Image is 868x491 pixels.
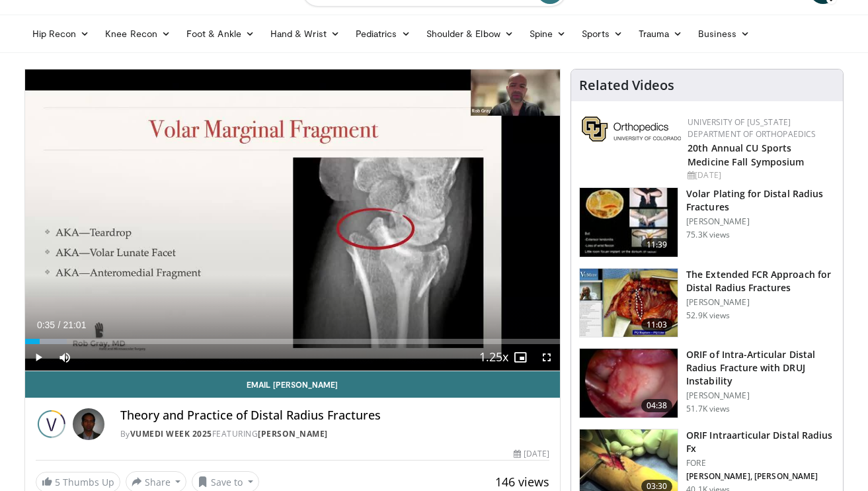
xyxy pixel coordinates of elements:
a: 11:03 The Extended FCR Approach for Distal Radius Fractures [PERSON_NAME] 52.9K views [579,268,835,338]
span: 11:39 [641,238,673,251]
div: By FEATURING [120,428,550,440]
h3: The Extended FCR Approach for Distal Radius Fractures [686,268,835,294]
h3: Volar Plating for Distal Radius Fractures [686,187,835,214]
button: Enable picture-in-picture mode [507,344,533,371]
button: Playback Rate [481,344,507,371]
a: Pediatrics [348,21,418,47]
span: / [58,320,61,330]
div: Progress Bar [25,339,561,344]
a: Shoulder & Elbow [418,21,522,47]
a: Foot & Ankle [178,21,262,47]
span: 146 views [495,474,549,490]
a: [PERSON_NAME] [258,428,328,439]
span: 5 [55,476,60,488]
a: Spine [522,21,574,47]
video-js: Video Player [25,69,561,371]
div: [DATE] [688,169,832,181]
p: [PERSON_NAME], [PERSON_NAME] [686,471,835,482]
p: [PERSON_NAME] [686,390,835,401]
img: Vumedi Week 2025 [36,408,67,440]
p: 75.3K views [686,230,730,240]
a: Sports [574,21,631,47]
a: 11:39 Volar Plating for Distal Radius Fractures [PERSON_NAME] 75.3K views [579,187,835,257]
a: Trauma [631,21,691,47]
span: 04:38 [641,399,673,412]
p: FORE [686,458,835,469]
h4: Related Videos [579,77,674,93]
a: Email [PERSON_NAME] [25,371,561,398]
img: Avatar [73,408,104,440]
p: 51.7K views [686,404,730,414]
img: Vumedi-_volar_plating_100006814_3.jpg.150x105_q85_crop-smart_upscale.jpg [580,188,678,257]
span: 21:01 [63,320,86,330]
button: Mute [52,344,78,371]
h4: Theory and Practice of Distal Radius Fractures [120,408,550,423]
button: Play [25,344,52,371]
span: 11:03 [641,318,673,332]
div: [DATE] [514,448,549,460]
button: Fullscreen [533,344,560,371]
a: Business [690,21,758,47]
a: University of [US_STATE] Department of Orthopaedics [688,116,816,140]
img: f205fea7-5dbf-4452-aea8-dd2b960063ad.150x105_q85_crop-smart_upscale.jpg [580,349,678,418]
a: Hip Recon [24,21,98,47]
a: Vumedi Week 2025 [130,428,212,439]
img: 275697_0002_1.png.150x105_q85_crop-smart_upscale.jpg [580,269,678,337]
a: Hand & Wrist [262,21,348,47]
a: 04:38 ORIF of Intra-Articular Distal Radius Fracture with DRUJ Instability [PERSON_NAME] 51.7K views [579,348,835,418]
a: 20th Annual CU Sports Medicine Fall Symposium [688,142,804,168]
h3: ORIF of Intra-Articular Distal Radius Fracture with DRUJ Instability [686,348,835,388]
img: 355603a8-37da-49b6-856f-e00d7e9307d3.png.150x105_q85_autocrop_double_scale_upscale_version-0.2.png [582,116,681,142]
p: 52.9K views [686,310,730,321]
p: [PERSON_NAME] [686,297,835,308]
h3: ORIF Intraarticular Distal Radius Fx [686,429,835,455]
a: Knee Recon [97,21,178,47]
p: [PERSON_NAME] [686,216,835,227]
span: 0:35 [37,320,55,330]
